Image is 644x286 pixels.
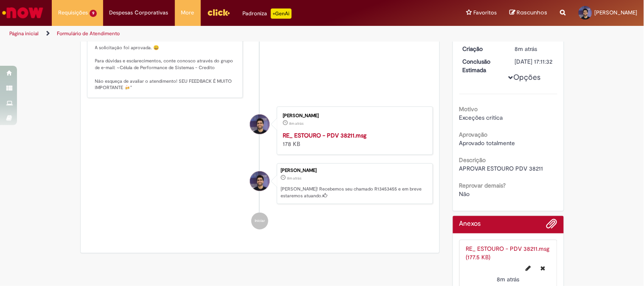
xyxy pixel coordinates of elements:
span: 9 [90,10,97,17]
ul: Trilhas de página [6,26,423,42]
li: Lucas Zattar [87,163,433,204]
p: "Olá, tudo bem? A solicitação foi aprovada. 😀 Para dúvidas e esclarecimentos, conte conosco atrav... [95,19,236,91]
span: Despesas Corporativas [110,8,169,17]
span: 8m atrás [287,176,301,181]
time: 27/08/2025 16:11:22 [497,275,520,283]
a: Página inicial [9,30,39,37]
button: Excluir RE_ ESTOURO - PDV 38211.msg [536,261,551,275]
span: Rascunhos [517,8,548,17]
div: [PERSON_NAME] [281,168,428,173]
div: Lucas Zattar [250,115,270,134]
div: Lucas Zattar [250,171,270,191]
h2: Anexos [459,220,481,228]
a: RE_ ESTOURO - PDV 38211.msg [283,132,366,139]
span: Não [459,190,470,198]
p: [PERSON_NAME]! Recebemos seu chamado R13453455 e em breve estaremos atuando. [281,186,428,199]
span: Favoritos [474,8,497,17]
div: [PERSON_NAME] [283,113,424,118]
p: +GenAi [271,8,292,19]
div: 178 KB [283,131,424,148]
a: Formulário de Atendimento [57,30,120,37]
span: 8m atrás [515,45,537,53]
button: Adicionar anexos [546,218,557,233]
b: Motivo [459,105,478,113]
div: 27/08/2025 16:11:29 [515,45,554,53]
div: [DATE] 17:11:32 [515,57,554,66]
button: Editar nome de arquivo RE_ ESTOURO - PDV 38211.msg [521,261,536,275]
time: 27/08/2025 16:11:29 [287,176,301,181]
time: 27/08/2025 16:11:22 [289,121,304,126]
img: click_logo_yellow_360x200.png [207,6,230,19]
dt: Conclusão Estimada [456,57,509,74]
span: [PERSON_NAME] [595,9,638,16]
span: Aprovado totalmente [459,139,515,147]
time: 27/08/2025 16:11:29 [515,45,537,53]
span: Exceções crítica [459,114,503,121]
span: 8m atrás [289,121,304,126]
b: Reprovar demais? [459,182,506,189]
span: More [181,8,194,17]
span: 8m atrás [497,275,520,283]
a: RE_ ESTOURO - PDV 38211.msg (177.5 KB) [466,245,550,261]
span: APROVAR ESTOURO PDV 38211 [459,165,543,172]
span: Requisições [58,8,88,17]
b: Aprovação [459,131,488,138]
b: Descrição [459,156,486,164]
img: ServiceNow [1,4,45,21]
dt: Criação [456,45,509,53]
a: Rascunhos [510,9,548,17]
div: Padroniza [243,8,292,19]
